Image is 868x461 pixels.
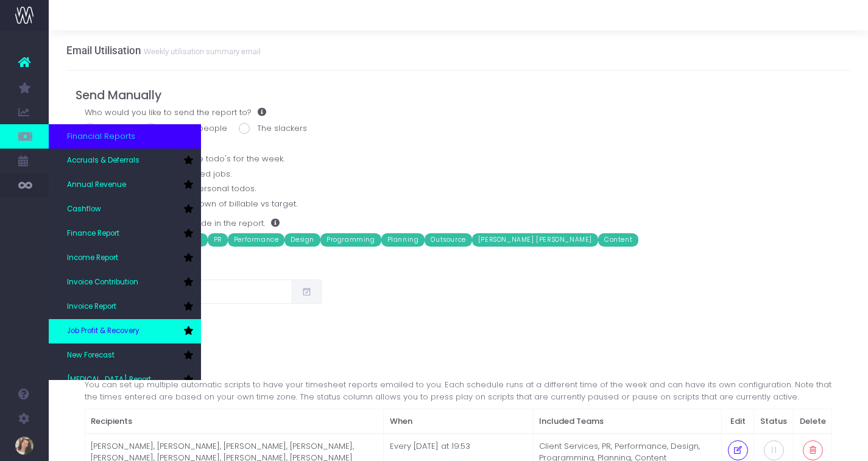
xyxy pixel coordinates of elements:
label: Include list of incomplete todo's for the week. [85,153,833,165]
div: You can set up multiple automatic scripts to have your timesheet reports emailed to you. Each sch... [85,379,833,403]
th: Edit [721,409,754,434]
a: Finance Report [49,222,201,246]
span: Invoice Contribution [67,277,138,288]
label: Specific people [146,122,227,135]
span: [PERSON_NAME] [PERSON_NAME] [472,233,598,247]
a: Invoice Report [49,295,201,319]
span: Income Report [67,253,118,264]
span: Cashflow [67,204,101,215]
a: Annual Revenue [49,173,201,197]
span: Invoice Report [67,301,116,312]
label: Just me [85,122,134,135]
span: Outsource [425,233,471,247]
a: Income Report [49,246,201,270]
a: New Forecast [49,343,201,368]
a: [MEDICAL_DATA] Report [49,368,201,392]
th: Included Teams [533,409,721,434]
span: Financial Reports [67,130,135,143]
h3: Email Utilisation [66,44,261,57]
label: Who would you like to send the report to? [85,107,266,119]
label: The slackers [239,122,307,135]
span: Programming [320,233,381,247]
th: Delete [793,409,832,434]
a: Job Profit & Recovery [49,319,201,343]
th: Status [754,409,794,434]
span: [MEDICAL_DATA] Report [67,375,151,385]
a: Invoice Contribution [49,270,201,295]
span: Annual Revenue [67,180,126,191]
span: Design [284,233,320,247]
h4: Send Manually [76,88,842,102]
span: Accruals & Deferrals [67,155,139,166]
small: Weekly utilisation summary email [141,44,261,57]
h4: Send Automatically [76,361,842,375]
label: Include financial breakdown of billable vs target. [85,198,833,210]
th: When [384,409,533,434]
span: Job Profit & Recovery [67,326,139,337]
span: Performance [228,233,285,247]
th: Recipients [85,409,384,434]
span: Finance Report [67,228,119,239]
span: PR [208,233,228,247]
a: Accruals & Deferrals [49,149,201,173]
span: New Forecast [67,350,115,361]
label: Include breakdown of personal todos. [85,183,833,195]
label: Include list of overserviced jobs. [85,168,833,180]
span: Content [598,233,638,247]
a: Cashflow [49,197,201,222]
span: Planning [381,233,425,247]
img: images/default_profile_image.png [15,437,34,455]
